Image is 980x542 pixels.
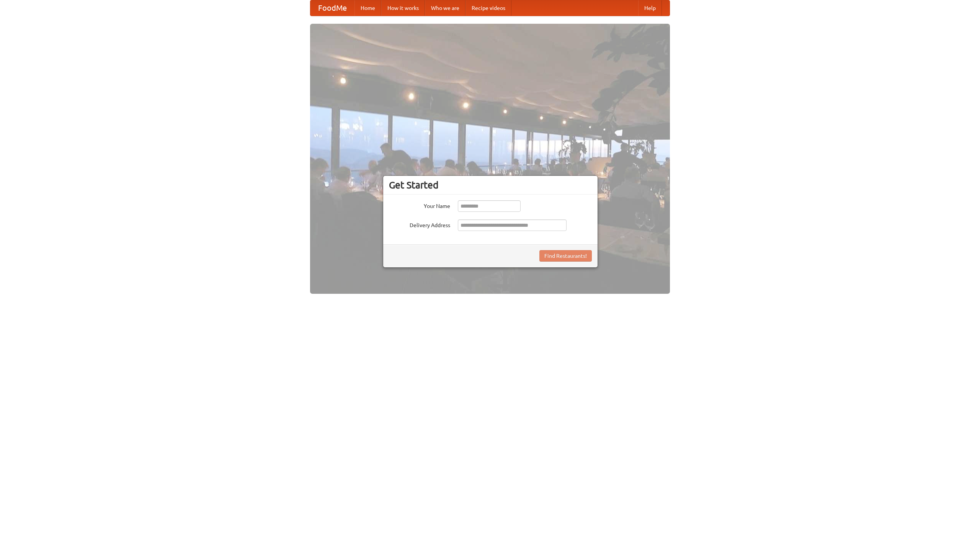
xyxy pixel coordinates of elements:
label: Delivery Address [389,219,450,229]
a: FoodMe [310,0,354,16]
a: Help [638,0,662,16]
label: Your Name [389,200,450,210]
button: Find Restaurants! [539,250,592,262]
a: How it works [381,0,425,16]
h3: Get Started [389,179,592,191]
a: Home [354,0,381,16]
a: Who we are [425,0,465,16]
a: Recipe videos [465,0,511,16]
